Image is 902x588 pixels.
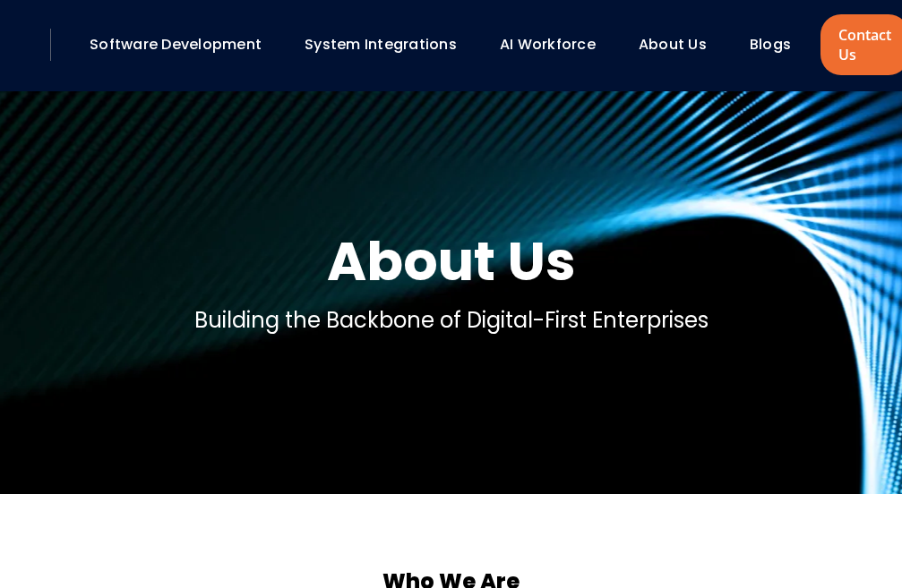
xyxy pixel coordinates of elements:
a: Blogs [750,34,791,55]
div: System Integrations [296,30,482,60]
div: Software Development [81,30,287,60]
div: Blogs [741,30,816,60]
a: System Integrations [305,34,457,55]
h1: About Us [327,226,576,297]
div: AI Workforce [491,30,621,60]
a: About Us [639,34,707,55]
a: Software Development [90,34,262,55]
div: About Us [630,30,732,60]
a: AI Workforce [500,34,596,55]
p: Building the Backbone of Digital-First Enterprises [194,304,709,337]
